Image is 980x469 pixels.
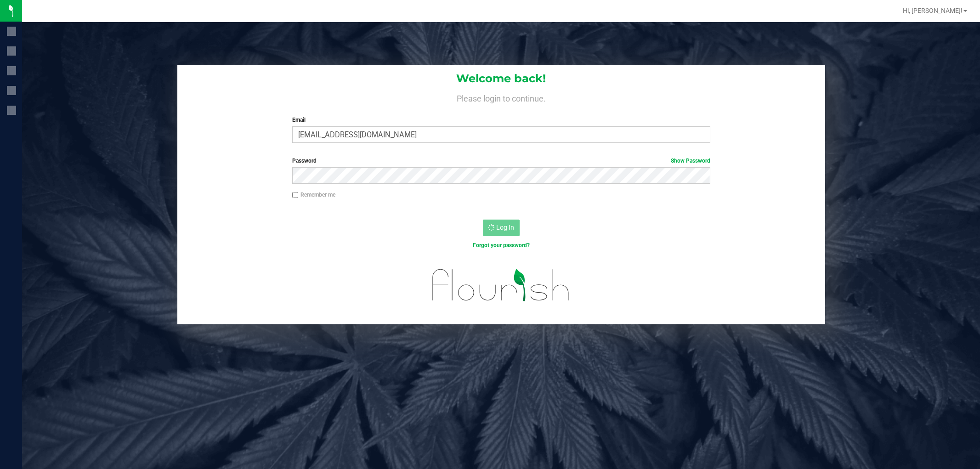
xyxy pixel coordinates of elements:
a: Show Password [671,158,710,164]
span: Log In [496,224,514,231]
h4: Please login to continue. [177,92,825,103]
h1: Welcome back! [177,73,825,85]
label: Remember me [292,191,335,199]
span: Hi, [PERSON_NAME]! [903,7,963,14]
a: Forgot your password? [473,242,530,249]
img: flourish_logo.svg [420,259,582,311]
input: Remember me [292,192,299,198]
label: Email [292,116,710,124]
span: Password [292,158,317,164]
button: Log In [483,220,520,236]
